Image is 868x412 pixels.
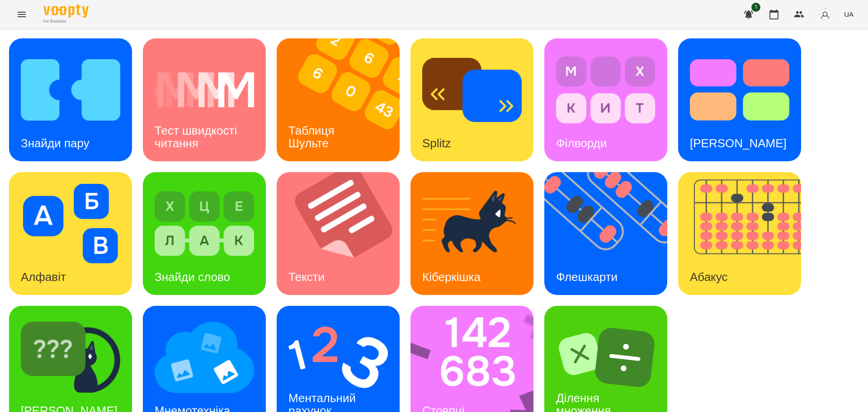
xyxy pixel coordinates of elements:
[155,318,254,397] img: Мнемотехніка
[819,8,831,21] img: avatar_s.png
[155,270,230,284] h3: Знайди слово
[21,136,90,150] h3: Знайди пару
[21,184,120,263] img: Алфавіт
[544,172,679,295] img: Флешкарти
[751,3,760,12] span: 1
[422,50,522,130] img: Splitz
[690,136,787,150] h3: [PERSON_NAME]
[678,172,801,295] a: АбакусАбакус
[277,172,400,295] a: ТекстиТексти
[9,172,132,295] a: АлфавітАлфавіт
[422,184,522,263] img: Кіберкішка
[678,38,801,161] a: Тест Струпа[PERSON_NAME]
[410,172,533,295] a: КіберкішкаКіберкішка
[155,184,254,263] img: Знайди слово
[556,270,618,284] h3: Флешкарти
[277,38,400,161] a: Таблиця ШультеТаблиця Шульте
[422,136,451,150] h3: Splitz
[288,270,325,284] h3: Тексти
[544,38,667,161] a: ФілвордиФілворди
[43,19,89,24] span: For Business
[155,50,254,130] img: Тест швидкості читання
[410,38,533,161] a: SplitzSplitz
[21,50,120,130] img: Знайди пару
[21,318,120,397] img: Знайди Кіберкішку
[690,270,727,284] h3: Абакус
[155,124,240,150] h3: Тест швидкості читання
[556,318,656,397] img: Ділення множення
[277,172,411,295] img: Тексти
[288,124,338,150] h3: Таблиця Шульте
[143,172,266,295] a: Знайди словоЗнайди слово
[844,9,854,19] span: UA
[690,50,789,130] img: Тест Струпа
[21,270,66,284] h3: Алфавіт
[288,318,388,397] img: Ментальний рахунок
[277,38,411,161] img: Таблиця Шульте
[9,38,132,161] a: Знайди паруЗнайди пару
[556,136,607,150] h3: Філворди
[143,38,266,161] a: Тест швидкості читанняТест швидкості читання
[544,172,667,295] a: ФлешкартиФлешкарти
[840,6,857,23] button: UA
[422,270,481,284] h3: Кіберкішка
[43,5,89,18] img: Voopty Logo
[11,4,33,25] button: Menu
[678,172,812,295] img: Абакус
[556,50,656,130] img: Філворди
